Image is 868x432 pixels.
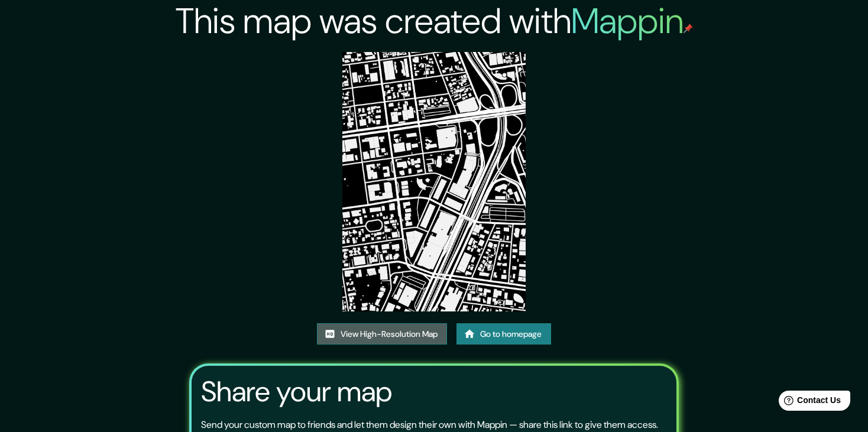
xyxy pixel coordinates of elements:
p: Send your custom map to friends and let them design their own with Mappin — share this link to gi... [201,418,658,432]
h3: Share your map [201,375,392,408]
a: Go to homepage [456,323,551,345]
img: mappin-pin [684,24,693,33]
a: View High-Resolution Map [317,323,447,345]
img: created-map [342,52,526,311]
iframe: Help widget launcher [763,386,855,419]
